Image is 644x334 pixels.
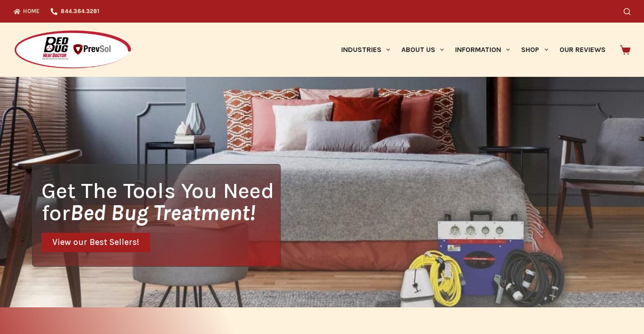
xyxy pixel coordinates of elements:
a: View our Best Sellers! [42,233,150,252]
a: About Us [395,23,449,77]
button: Search [624,8,630,15]
a: Shop [516,23,554,77]
img: Prevsol/Bed Bug Heat Doctor [14,30,132,70]
a: Information [450,23,516,77]
nav: Primary [335,23,611,77]
span: View our Best Sellers! [52,238,139,247]
i: Bed Bug Treatment! [70,200,255,226]
a: Industries [335,23,395,77]
h1: Get The Tools You Need for [42,179,280,224]
a: Our Reviews [554,23,611,77]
